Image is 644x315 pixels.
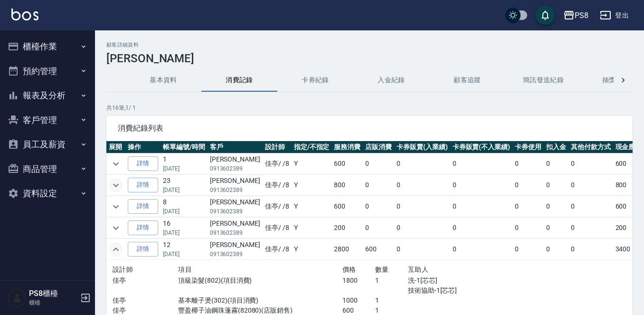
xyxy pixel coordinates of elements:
[512,175,544,196] td: 0
[210,186,260,194] p: 0913602389
[544,141,568,153] th: 扣入金
[568,239,613,260] td: 0
[568,153,613,174] td: 0
[109,178,123,192] button: expand row
[394,218,450,239] td: 0
[559,6,592,25] button: PS8
[568,218,613,239] td: 0
[292,239,332,260] td: Y
[512,196,544,217] td: 0
[8,288,27,307] img: Person
[178,276,342,286] p: 頂級染髮(802)(項目消費)
[113,266,133,273] span: 設計師
[208,153,263,174] td: [PERSON_NAME]
[363,196,394,217] td: 0
[512,218,544,239] td: 0
[450,153,513,174] td: 0
[161,218,208,239] td: 16
[201,69,277,92] button: 消費記錄
[450,141,513,153] th: 卡券販賣(不入業績)
[292,218,332,239] td: Y
[331,175,363,196] td: 800
[536,6,555,25] button: save
[544,175,568,196] td: 0
[292,141,332,153] th: 指定/不指定
[263,196,292,217] td: 佳亭 / /8
[394,196,450,217] td: 0
[568,141,613,153] th: 其他付款方式
[128,199,158,214] a: 詳情
[544,239,568,260] td: 0
[342,276,375,286] p: 1800
[163,229,205,237] p: [DATE]
[109,157,123,171] button: expand row
[331,153,363,174] td: 600
[263,239,292,260] td: 佳亭 / /8
[342,266,356,273] span: 價格
[429,69,505,92] button: 顧客追蹤
[512,153,544,174] td: 0
[263,153,292,174] td: 佳亭 / /8
[210,207,260,216] p: 0913602389
[128,242,158,257] a: 詳情
[161,175,208,196] td: 23
[568,175,613,196] td: 0
[161,239,208,260] td: 12
[363,153,394,174] td: 0
[331,218,363,239] td: 200
[118,124,621,133] span: 消費紀錄列表
[208,239,263,260] td: [PERSON_NAME]
[292,153,332,174] td: Y
[109,200,123,214] button: expand row
[106,52,633,65] h3: [PERSON_NAME]
[178,266,192,273] span: 項目
[109,242,123,257] button: expand row
[4,108,91,133] button: 客戶管理
[363,175,394,196] td: 0
[163,164,205,173] p: [DATE]
[161,141,208,153] th: 帳單編號/時間
[4,83,91,108] button: 報表及分析
[106,141,125,153] th: 展開
[450,218,513,239] td: 0
[4,34,91,59] button: 櫃檯作業
[512,141,544,153] th: 卡券使用
[450,239,513,260] td: 0
[113,276,178,286] p: 佳亭
[277,69,353,92] button: 卡券紀錄
[292,196,332,217] td: Y
[125,69,201,92] button: 基本資料
[106,104,633,112] p: 共 16 筆, 1 / 1
[575,10,588,21] div: PS8
[363,218,394,239] td: 0
[163,207,205,216] p: [DATE]
[210,164,260,173] p: 0913602389
[394,239,450,260] td: 0
[106,42,633,48] h2: 顧客詳細資料
[208,141,263,153] th: 客戶
[208,218,263,239] td: [PERSON_NAME]
[29,298,77,307] p: 櫃檯
[210,229,260,237] p: 0913602389
[29,289,77,298] h5: PS8櫃檯
[375,276,408,286] p: 1
[11,9,38,20] img: Logo
[208,196,263,217] td: [PERSON_NAME]
[163,250,205,258] p: [DATE]
[4,59,91,84] button: 預約管理
[4,157,91,181] button: 商品管理
[363,239,394,260] td: 600
[331,196,363,217] td: 600
[408,266,428,273] span: 互助人
[128,156,158,171] a: 詳情
[210,250,260,258] p: 0913602389
[408,276,506,286] p: 洗-1[芯芯]
[4,181,91,206] button: 資料設定
[353,69,429,92] button: 入金紀錄
[128,178,158,192] a: 詳情
[161,196,208,217] td: 8
[125,141,161,153] th: 操作
[568,196,613,217] td: 0
[544,196,568,217] td: 0
[363,141,394,153] th: 店販消費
